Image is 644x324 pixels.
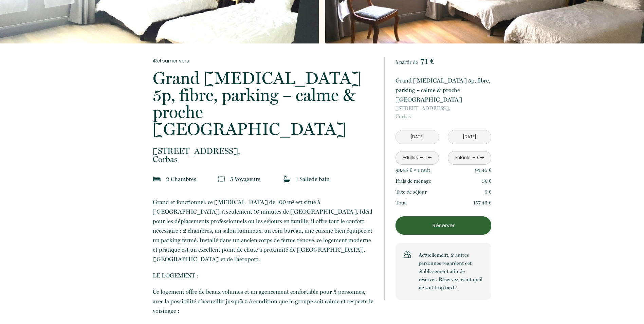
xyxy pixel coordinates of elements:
img: users [404,251,411,258]
p: 5 Voyageur [230,174,260,184]
a: + [480,152,484,163]
p: Grand et fonctionnel, ce [MEDICAL_DATA] de 100 m² est situé à [GEOGRAPHIC_DATA], à seulement 10 m... [153,197,375,264]
span: [STREET_ADDRESS], [395,104,491,112]
p: 2 Chambre [166,174,196,184]
button: Réserver [395,216,491,235]
p: 157.45 € [473,199,492,207]
p: LE LOGEMENT : [153,271,375,280]
p: Taxe de séjour [395,188,427,196]
span: 71 € [420,56,434,66]
span: s [194,176,196,182]
p: 1 Salle de bain [296,174,330,184]
p: Réserver [398,221,489,230]
span: s [258,176,260,182]
p: Grand [MEDICAL_DATA] 5p, fibre, parking – calme & proche [GEOGRAPHIC_DATA] [395,76,491,104]
p: 93.45 € [475,166,492,174]
p: 5 € [485,188,492,196]
div: Enfants [455,155,471,161]
div: 0 [477,155,480,161]
input: Arrivée [396,130,439,144]
span: à partir de [395,59,418,65]
p: Actuellement, 2 autres personnes regardent cet établissement afin de réserver. Réservez avant qu’... [419,251,483,292]
span: [STREET_ADDRESS], [153,147,375,155]
a: - [472,152,476,163]
div: 1 [424,155,428,161]
p: Grand [MEDICAL_DATA] 5p, fibre, parking – calme & proche [GEOGRAPHIC_DATA] [153,70,375,138]
a: Retourner vers [153,57,375,65]
p: Total [395,199,407,207]
p: Corbas [153,147,375,163]
p: 93.45 € × 1 nuit [395,166,430,174]
input: Départ [448,130,491,144]
p: Frais de ménage [395,177,431,185]
a: + [428,152,432,163]
p: Corbas [395,104,491,121]
p: 59 € [482,177,492,185]
div: Adultes [403,155,418,161]
img: guests [218,176,225,182]
a: - [420,152,424,163]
